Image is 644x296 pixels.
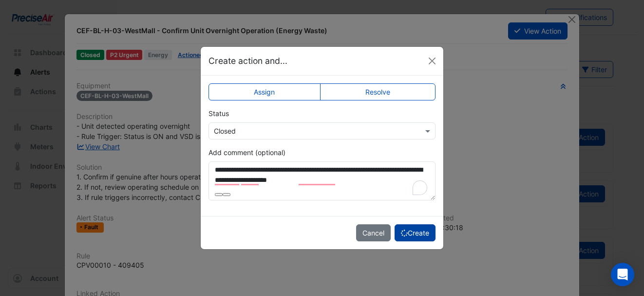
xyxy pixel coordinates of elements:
button: Create [395,224,436,241]
label: Add comment (optional) [208,147,285,158]
h5: Create action and... [208,55,287,67]
label: Resolve [320,83,436,100]
label: Assign [208,83,321,100]
button: Cancel [356,224,391,241]
textarea: To enrich screen reader interactions, please activate Accessibility in Grammarly extension settings [208,161,436,200]
div: Open Intercom Messenger [611,263,634,286]
label: Status [208,108,229,118]
button: Close [425,54,439,68]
